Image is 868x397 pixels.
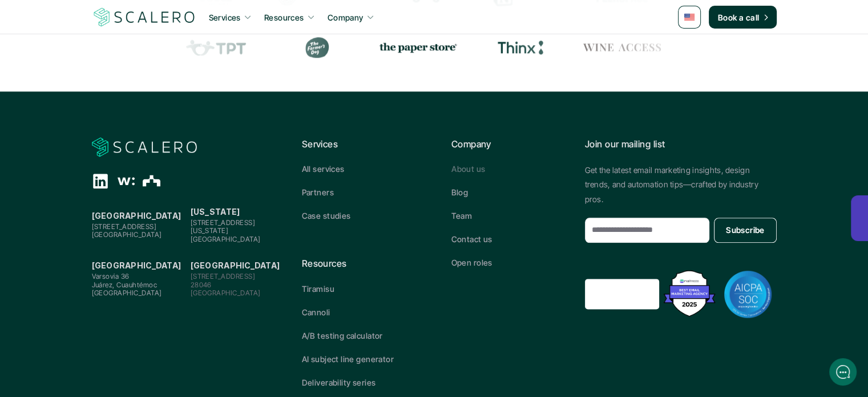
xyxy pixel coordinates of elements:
[278,37,357,58] div: The Farmer's Dog
[92,7,197,27] a: Scalero company logo
[661,267,718,319] img: Best Email Marketing Agency 2025 - Recognized by Mailmodo
[17,55,211,74] h1: Hi! Welcome to Scalero.
[481,37,560,58] div: Thinx
[92,280,158,289] span: Juárez, Cuauhtémoc
[714,218,776,243] button: Subscribe
[302,163,345,175] p: All services
[451,163,485,175] p: About us
[302,330,383,342] p: A/B testing calculator
[451,256,567,268] a: Open roles
[74,158,137,167] span: New conversation
[302,210,351,222] p: Case studies
[17,76,211,131] h2: Let us know if we can help with lifecycle marketing.
[209,11,241,23] p: Services
[92,230,162,239] span: [GEOGRAPHIC_DATA]
[451,256,492,268] p: Open roles
[92,260,181,270] strong: [GEOGRAPHIC_DATA]
[92,137,197,158] img: Scalero company logo for dark backgrounds
[451,137,567,152] p: Company
[302,186,334,198] p: Partners
[718,11,760,23] p: Book a call
[724,270,772,318] img: AICPA SOC badge
[92,137,197,158] a: Scalero company logo for dark backgrounds
[684,37,763,58] div: Prose
[302,376,417,388] a: Deliverability series
[92,222,157,231] span: [STREET_ADDRESS]
[726,224,765,236] p: Subscribe
[176,37,255,58] div: Teachers Pay Teachers
[302,186,417,198] a: Partners
[302,283,417,295] a: Tiramisu
[92,288,162,297] span: [GEOGRAPHIC_DATA]
[451,186,469,198] p: Blog
[191,207,240,216] strong: [US_STATE]
[829,358,857,386] iframe: gist-messenger-bubble-iframe
[302,330,417,342] a: A/B testing calculator
[585,137,777,152] p: Join our mailing list
[302,353,417,365] a: AI subject line generator
[451,233,492,245] p: Contact us
[451,163,567,175] a: About us
[191,218,256,227] span: [STREET_ADDRESS]
[191,272,284,297] p: [STREET_ADDRESS] 28046 [GEOGRAPHIC_DATA]
[92,173,109,190] div: Linkedin
[302,137,417,152] p: Services
[583,37,661,58] div: Wine Access
[380,40,458,54] img: the paper store
[328,11,364,23] p: Company
[585,163,777,206] p: Get the latest email marketing insights, design trends, and automation tips—crafted by industry p...
[118,173,135,190] div: Wellfound
[92,272,130,280] span: Varsovia 36
[451,233,567,245] a: Contact us
[451,210,473,222] p: Team
[451,186,567,198] a: Blog
[302,283,334,295] p: Tiramisu
[302,210,417,222] a: Case studies
[95,323,144,331] span: We run on Gist
[302,256,417,271] p: Resources
[451,210,567,222] a: Team
[92,6,197,28] img: Scalero company logo
[302,376,376,388] p: Deliverability series
[302,306,417,318] a: Cannoli
[18,151,211,174] button: New conversation
[302,353,394,365] p: AI subject line generator
[302,306,330,318] p: Cannoli
[709,6,777,29] a: Book a call
[92,211,181,220] strong: [GEOGRAPHIC_DATA]
[191,260,280,270] strong: [GEOGRAPHIC_DATA]
[191,226,261,243] span: [US_STATE][GEOGRAPHIC_DATA]
[264,11,304,23] p: Resources
[302,163,417,175] a: All services
[143,172,161,190] div: The Org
